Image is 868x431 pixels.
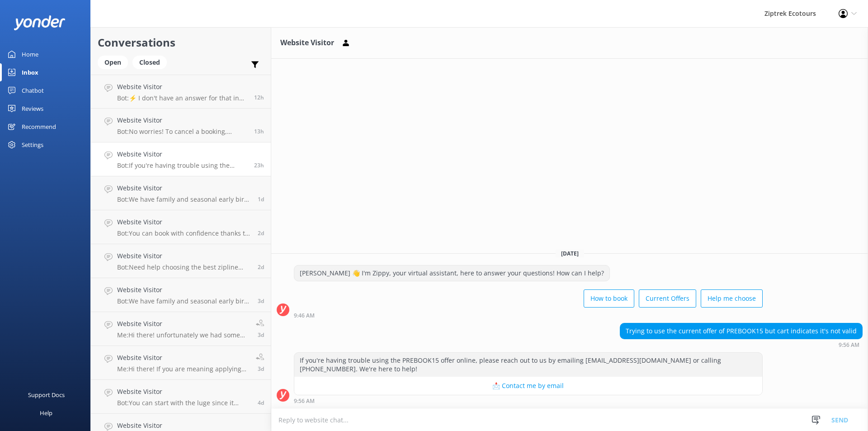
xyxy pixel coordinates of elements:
a: Website VisitorBot:No worries! To cancel a booking, please reach out to our friendly Guest Servic... [91,109,271,142]
div: Recommend [22,118,56,136]
h4: Website Visitor [117,421,251,431]
div: Support Docs [28,386,65,404]
h4: Website Visitor [117,115,247,125]
div: Inbox [22,63,38,81]
span: Sep 30 2025 01:52am (UTC +13:00) Pacific/Auckland [258,399,264,407]
button: Current Offers [639,289,696,308]
div: Open [98,56,128,69]
div: Reviews [22,99,43,118]
div: Settings [22,136,43,154]
h4: Website Visitor [117,319,249,329]
span: Sep 30 2025 10:29am (UTC +13:00) Pacific/Auckland [258,365,264,373]
a: Website VisitorBot:We have family and seasonal early bird discounts available, which can change t... [91,278,271,312]
a: Website VisitorBot:Need help choosing the best zipline adventure? Take our quiz at [URL][DOMAIN_N... [91,244,271,278]
h4: Website Visitor [117,149,247,159]
p: Me: Hi there! If you are meaning applying for a role at Ziptrek, all of our current job openings ... [117,365,249,373]
div: Closed [132,56,167,69]
p: Bot: We have family and seasonal early bird discounts available! These offers change throughout t... [117,195,251,204]
p: Bot: Need help choosing the best zipline adventure? Take our quiz at [URL][DOMAIN_NAME]. [117,263,251,271]
span: Sep 30 2025 11:46am (UTC +13:00) Pacific/Auckland [258,331,264,339]
a: Website VisitorBot:We have family and seasonal early bird discounts available! These offers chang... [91,176,271,210]
a: Website VisitorMe:Hi there! If you are meaning applying for a role at Ziptrek, all of our current... [91,346,271,380]
p: Me: Hi there! unfortunately we had some technical difficulties with our cameras [DATE]. They shou... [117,331,249,339]
p: Bot: You can start with the luge since it begins and ends at the top of the Skyline gondola. Afte... [117,399,251,407]
div: Trying to use the current offer of PREBOOK15 but cart indicates it's not valid [620,323,862,339]
span: Oct 01 2025 03:29pm (UTC +13:00) Pacific/Auckland [258,263,264,271]
div: Help [40,404,52,422]
button: 📩 Contact me by email [294,377,762,395]
h4: Website Visitor [117,251,251,261]
div: Chatbot [22,81,44,99]
a: Website VisitorBot:⚡ I don't have an answer for that in my knowledge base. Please try and rephras... [91,75,271,109]
strong: 9:56 AM [839,342,859,348]
div: Oct 03 2025 09:56am (UTC +13:00) Pacific/Auckland [620,341,863,348]
img: yonder-white-logo.png [14,15,66,30]
span: Oct 03 2025 07:45pm (UTC +13:00) Pacific/Auckland [254,128,264,135]
h4: Website Visitor [117,217,251,227]
div: Oct 03 2025 09:56am (UTC +13:00) Pacific/Auckland [294,398,763,404]
h2: Conversations [98,34,264,51]
div: If you're having trouble using the PREBOOK15 offer online, please reach out to us by emailing [EM... [294,353,762,377]
button: Help me choose [701,289,763,308]
h4: Website Visitor [117,183,251,193]
a: Website VisitorBot:You can start with the luge since it begins and ends at the top of the Skyline... [91,380,271,414]
h4: Website Visitor [117,82,247,92]
p: Bot: ⚡ I don't have an answer for that in my knowledge base. Please try and rephrase your questio... [117,94,247,102]
span: Oct 03 2025 08:23pm (UTC +13:00) Pacific/Auckland [254,94,264,101]
span: Oct 02 2025 05:55am (UTC +13:00) Pacific/Auckland [258,229,264,237]
span: Oct 03 2025 09:56am (UTC +13:00) Pacific/Auckland [254,161,264,169]
span: Oct 02 2025 03:37pm (UTC +13:00) Pacific/Auckland [258,195,264,203]
strong: 9:56 AM [294,398,315,404]
h4: Website Visitor [117,387,251,397]
a: Closed [132,57,171,67]
h4: Website Visitor [117,353,249,363]
div: Home [22,45,38,63]
p: Bot: No worries! To cancel a booking, please reach out to our friendly Guest Services Team by ema... [117,128,247,136]
h3: Website Visitor [280,37,334,49]
a: Website VisitorBot:You can book with confidence thanks to our 24-hour cancellation policy! For gr... [91,210,271,244]
p: Bot: You can book with confidence thanks to our 24-hour cancellation policy! For groups under 10,... [117,229,251,237]
p: Bot: If you're having trouble using the PREBOOK15 offer online, please reach out to us by emailin... [117,161,247,170]
a: Open [98,57,132,67]
span: Sep 30 2025 04:44pm (UTC +13:00) Pacific/Auckland [258,297,264,305]
a: Website VisitorMe:Hi there! unfortunately we had some technical difficulties with our cameras [DA... [91,312,271,346]
button: How to book [584,289,634,308]
h4: Website Visitor [117,285,251,295]
a: Website VisitorBot:If you're having trouble using the PREBOOK15 offer online, please reach out to... [91,142,271,176]
div: [PERSON_NAME] 👋 I'm Zippy, your virtual assistant, here to answer your questions! How can I help? [294,265,609,281]
strong: 9:46 AM [294,313,315,318]
span: [DATE] [556,250,584,257]
div: Oct 03 2025 09:46am (UTC +13:00) Pacific/Auckland [294,312,763,318]
p: Bot: We have family and seasonal early bird discounts available, which can change throughout the ... [117,297,251,305]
